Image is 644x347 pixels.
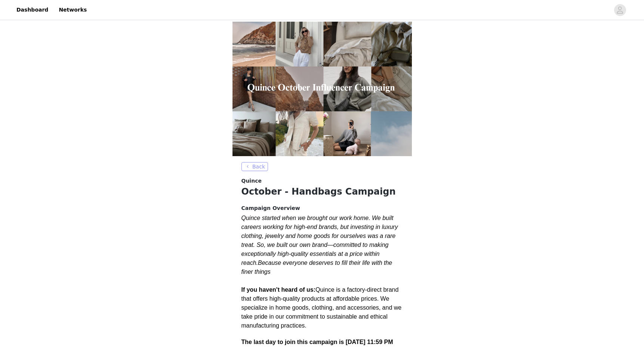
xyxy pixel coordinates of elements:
span: Quince is a factory-direct brand that offers high-quality products at affordable prices. We speci... [241,286,402,329]
h1: October - Handbags Campaign [241,185,403,198]
em: Quince started when we brought our work home. We built careers working for high-end brands, but i... [241,215,398,266]
a: Networks [54,1,91,18]
a: Dashboard [12,1,53,18]
img: campaign image [232,22,412,156]
button: Back [241,162,268,171]
strong: If you haven't heard of us: [241,286,316,293]
h4: Campaign Overview [241,204,403,212]
span: Quince [241,177,262,185]
em: Because everyone deserves to fill their life with the finer things [241,260,392,275]
div: avatar [616,4,623,16]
